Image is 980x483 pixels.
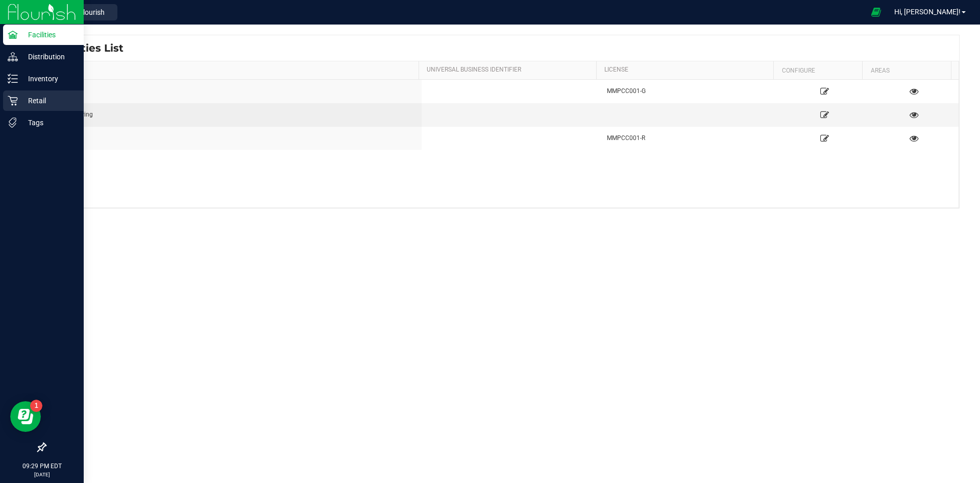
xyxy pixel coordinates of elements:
[894,8,961,16] span: Hi, [PERSON_NAME]!
[607,133,774,143] div: MMPCC001-R
[53,40,124,56] span: Facilities List
[18,117,79,129] p: Tags
[8,96,18,106] inline-svg: Retail
[18,29,79,41] p: Facilities
[427,66,592,74] a: Universal Business Identifier
[773,61,862,80] th: Configure
[8,118,18,128] inline-svg: Tags
[54,66,414,74] a: Name
[30,400,42,412] iframe: Resource center unread badge
[607,86,774,96] div: MMPCC001-G
[18,73,79,85] p: Inventory
[52,86,415,96] div: Cultivation
[865,2,888,22] span: Open Ecommerce Menu
[8,30,18,40] inline-svg: Facilities
[5,462,79,471] p: 09:29 PM EDT
[52,133,415,143] div: Retail
[5,471,79,478] p: [DATE]
[10,401,41,432] iframe: Resource center
[52,110,415,120] div: Manufacturing
[18,95,79,107] p: Retail
[862,61,951,80] th: Areas
[18,51,79,63] p: Distribution
[8,74,18,84] inline-svg: Inventory
[8,52,18,62] inline-svg: Distribution
[604,66,770,74] a: License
